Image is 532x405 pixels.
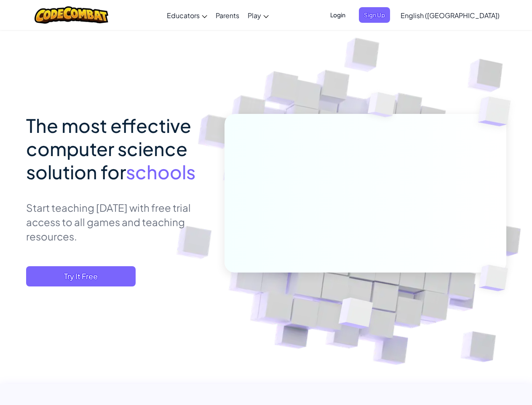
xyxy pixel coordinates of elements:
[167,11,200,20] span: Educators
[26,113,191,184] span: The most effective computer science solution for
[352,76,412,138] img: Overlap cubes
[359,7,390,23] button: Sign Up
[26,266,136,286] button: Try It Free
[318,280,393,350] img: Overlap cubes
[211,4,243,27] a: Parents
[163,4,211,27] a: Educators
[396,4,504,27] a: English ([GEOGRAPHIC_DATA])
[401,11,500,20] span: English ([GEOGRAPHIC_DATA])
[465,247,528,309] img: Overlap cubes
[248,11,261,20] span: Play
[325,7,350,23] button: Login
[126,160,195,184] span: schools
[26,200,212,243] p: Start teaching [DATE] with free trial access to all games and teaching resources.
[35,6,108,24] img: CodeCombat logo
[243,4,273,27] a: Play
